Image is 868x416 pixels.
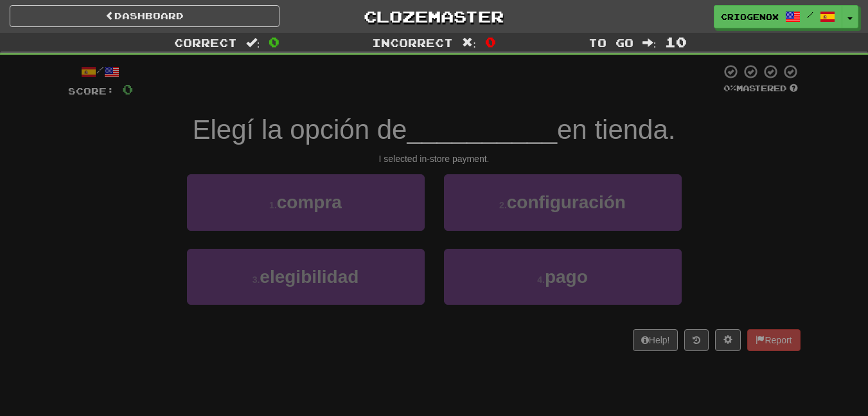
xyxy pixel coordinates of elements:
a: Dashboard [10,5,279,27]
span: configuración [507,192,626,212]
span: en tienda. [557,114,676,145]
span: 0 [269,34,279,50]
span: 0 % [723,83,736,93]
div: / [68,64,133,80]
small: 4 . [537,275,545,285]
button: Round history (alt+y) [684,329,709,351]
span: : [462,37,476,48]
div: I selected in-store payment. [68,152,801,165]
div: Mastered [721,83,801,95]
button: Report [747,329,800,351]
span: elegibilidad [260,267,359,287]
span: 0 [122,81,133,97]
span: Elegí la opción de [192,114,407,145]
button: Help! [633,329,678,351]
span: Incorrect [372,36,453,49]
button: 3.elegibilidad [187,249,425,305]
span: : [246,37,260,48]
small: 3 . [252,275,260,285]
a: criogenox / [714,5,842,28]
span: / [807,10,813,19]
small: 2 . [499,200,507,210]
button: 1.compra [187,174,425,230]
span: criogenox [721,11,779,23]
span: 0 [485,34,496,50]
span: __________ [407,114,557,145]
span: : [642,37,657,48]
small: 1 . [269,200,277,210]
span: pago [545,267,588,287]
span: To go [589,36,633,49]
a: Clozemaster [299,5,569,28]
span: Score: [68,86,114,96]
button: 2.configuración [444,174,682,230]
button: 4.pago [444,249,682,305]
span: Correct [174,36,237,49]
span: 10 [665,34,687,50]
span: compra [277,192,342,212]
